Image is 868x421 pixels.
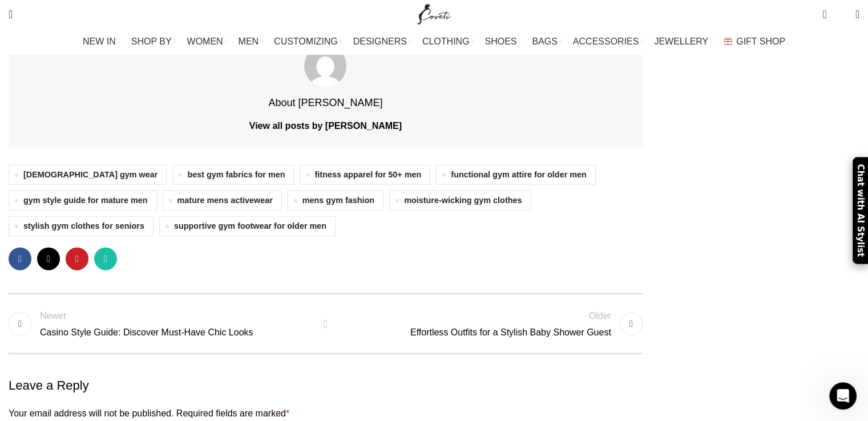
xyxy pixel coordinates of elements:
span: ACCESSORIES [573,36,639,47]
a: best gym fabrics for men [172,165,294,185]
a: Pinterest social link [66,248,88,270]
span: Casino Style Guide: Discover Must-Have Chic Looks [40,326,303,338]
img: GiftBag [724,38,732,45]
span: WOMEN [187,36,223,47]
iframe: Intercom live chat [829,382,857,410]
span: CUSTOMIZING [274,36,338,47]
img: author-avatar [304,45,346,87]
a: mens gym fashion [288,191,383,211]
a: [DEMOGRAPHIC_DATA] gym wear [9,165,167,185]
a: SHOP BY [131,30,176,53]
span: GIFT SHOP [736,36,785,47]
a: Older Effortless Outfits for a Stylish Baby Shower Guest [337,309,643,339]
a: Back to list [314,312,337,335]
a: Facebook social link [9,248,31,270]
div: My Wishlist [835,3,847,26]
span: SHOP BY [131,36,172,47]
a: gym style guide for mature men [9,191,157,211]
div: Newer [40,309,303,323]
span: Older [348,309,611,323]
span: NEW IN [83,36,116,47]
a: 0 [817,3,832,26]
span: Effortless Outfits for a Stylish Baby Shower Guest [348,326,611,338]
span: Your email address will not be published. [9,408,173,418]
a: CLOTHING [422,30,474,53]
a: GIFT SHOP [724,30,785,53]
a: JEWELLERY [654,30,712,53]
span: CLOTHING [422,36,470,47]
span: DESIGNERS [353,36,407,47]
a: ACCESSORIES [573,30,643,53]
a: stylish gym clothes for seniors [9,216,154,236]
a: MEN [239,30,263,53]
a: Newer Casino Style Guide: Discover Must-Have Chic Looks [9,309,314,339]
a: BAGS [532,30,561,53]
a: Site logo [415,9,453,18]
h4: About [PERSON_NAME] [268,96,382,110]
a: functional gym attire for older men [436,165,595,185]
span: JEWELLERY [654,36,708,47]
a: View all posts by [PERSON_NAME] [249,119,402,133]
a: WhatsApp social link [94,248,117,270]
span: 0 [823,6,832,14]
span: MEN [239,36,259,47]
a: mature mens activewear [163,191,282,211]
a: Search [3,3,18,26]
h3: Leave a Reply [9,377,643,395]
span: BAGS [532,36,557,47]
a: SHOES [485,30,520,53]
a: NEW IN [83,30,120,53]
a: moisture-wicking gym clothes [389,191,531,211]
div: Main navigation [3,30,865,53]
a: X social link [37,248,60,270]
a: WOMEN [187,30,227,53]
span: Required fields are marked [176,408,289,418]
a: supportive gym footwear for older men [159,216,336,236]
span: SHOES [485,36,516,47]
a: DESIGNERS [353,30,411,53]
span: 0 [838,11,846,20]
a: fitness apparel for 50+ men [300,165,430,185]
a: CUSTOMIZING [274,30,342,53]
